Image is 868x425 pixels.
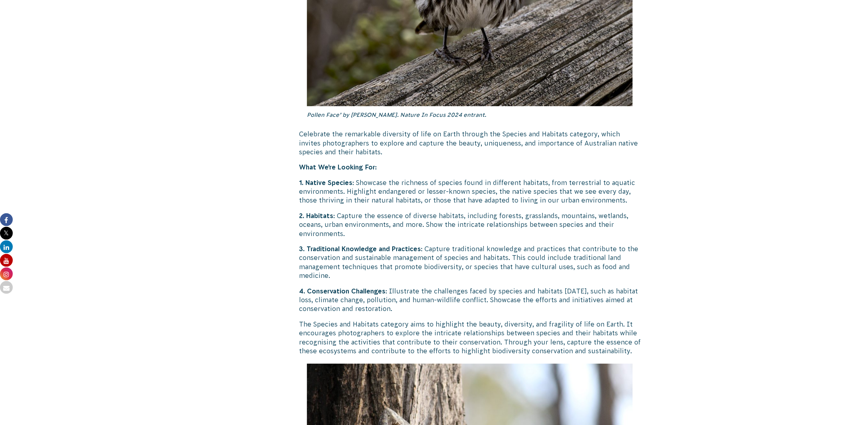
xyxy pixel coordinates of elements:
[299,130,641,156] p: Celebrate the remarkable diversity of life on Earth through the Species and Habitats category, wh...
[299,245,421,252] strong: 3. Traditional Knowledge and Practices
[307,112,486,118] em: Pollen Face’ by [PERSON_NAME]. Nature In Focus 2024 entrant.
[299,320,641,356] p: The Species and Habitats category aims to highlight the beauty, diversity, and fragility of life ...
[299,244,641,280] p: : Capture traditional knowledge and practices that contribute to the conservation and sustainable...
[299,211,641,238] p: : Capture the essence of diverse habitats, including forests, grasslands, mountains, wetlands, oc...
[299,163,377,171] strong: What We’re Looking For:
[299,178,641,205] p: : Showcase the richness of species found in different habitats, from terrestrial to aquatic envir...
[299,287,641,313] p: : Illustrate the challenges faced by species and habitats [DATE], such as habitat loss, climate c...
[299,179,352,186] strong: 1. Native Species
[299,212,333,219] strong: 2. Habitats
[299,287,385,295] strong: 4. Conservation Challenges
